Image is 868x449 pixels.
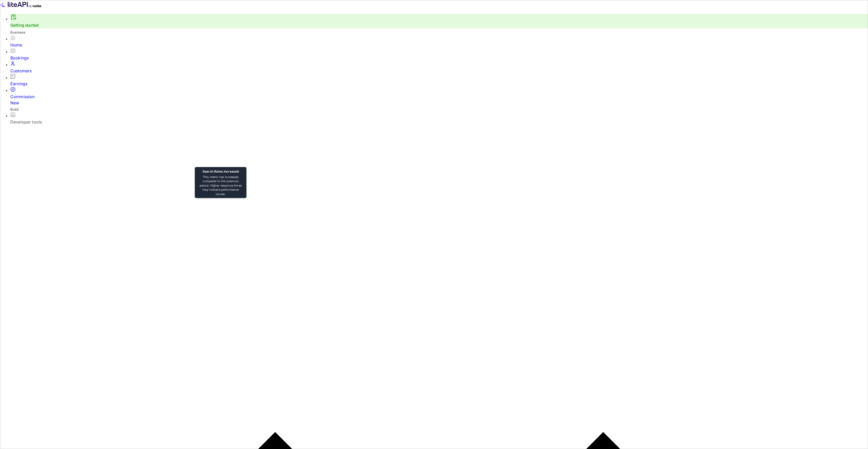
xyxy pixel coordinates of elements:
[10,55,868,61] div: Bookings
[10,100,868,106] div: New
[10,48,868,61] a: Bookings
[10,23,38,28] a: Getting started
[10,94,868,106] div: Commission
[10,30,25,34] span: Business
[10,42,868,48] div: Home
[10,14,868,28] div: Getting started
[10,68,868,74] div: Customers
[10,87,868,106] a: CommissionNew
[10,74,868,87] a: Earnings
[10,35,868,48] a: Home
[10,81,868,87] div: Earnings
[10,61,868,74] a: Customers
[10,107,19,111] span: Build
[10,119,868,125] div: Developer tools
